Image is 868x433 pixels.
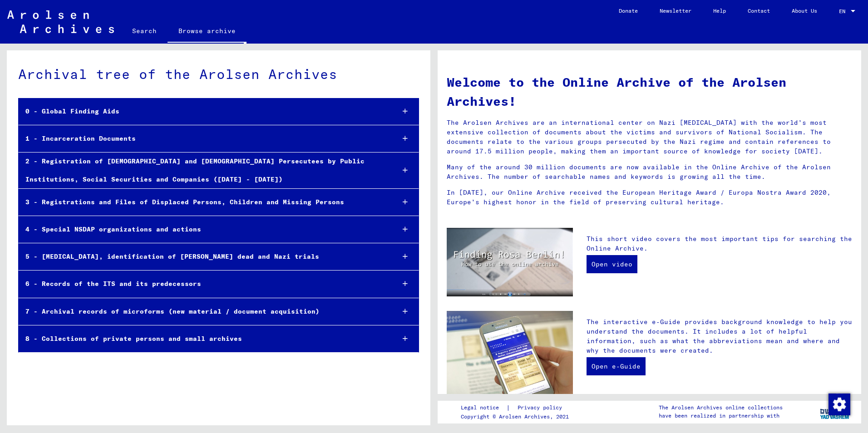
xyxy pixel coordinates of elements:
p: The Arolsen Archives online collections [659,403,783,412]
p: This short video covers the most important tips for searching the Online Archive. [587,234,852,253]
div: 7 - Archival records of microforms (new material / document acquisition) [19,303,387,320]
img: video.jpg [447,228,573,296]
img: Change consent [829,394,850,415]
a: Open video [587,255,637,273]
p: The interactive e-Guide provides background knowledge to help you understand the documents. It in... [587,317,852,355]
div: 3 - Registrations and Files of Displaced Persons, Children and Missing Persons [19,193,387,211]
div: Archival tree of the Arolsen Archives [18,64,419,84]
a: Privacy policy [510,403,573,413]
p: The Arolsen Archives are an international center on Nazi [MEDICAL_DATA] with the world’s most ext... [447,118,852,156]
img: eguide.jpg [447,311,573,395]
div: 1 - Incarceration Documents [19,130,387,148]
p: In [DATE], our Online Archive received the European Heritage Award / Europa Nostra Award 2020, Eu... [447,188,852,207]
div: 5 - [MEDICAL_DATA], identification of [PERSON_NAME] dead and Nazi trials [19,248,387,266]
a: Browse archive [168,20,247,44]
span: EN [839,8,849,15]
p: Copyright © Arolsen Archives, 2021 [461,413,573,421]
p: have been realized in partnership with [659,412,783,420]
div: | [461,403,573,413]
img: yv_logo.png [818,400,852,423]
div: 8 - Collections of private persons and small archives [19,330,387,348]
img: Arolsen_neg.svg [7,10,114,33]
div: 0 - Global Finding Aids [19,103,387,120]
a: Search [121,20,168,42]
p: Many of the around 30 million documents are now available in the Online Archive of the Arolsen Ar... [447,162,852,182]
div: 6 - Records of the ITS and its predecessors [19,275,387,293]
div: 2 - Registration of [DEMOGRAPHIC_DATA] and [DEMOGRAPHIC_DATA] Persecutees by Public Institutions,... [19,153,387,188]
div: 4 - Special NSDAP organizations and actions [19,221,387,238]
a: Open e-Guide [587,357,646,375]
a: Legal notice [461,403,506,413]
h1: Welcome to the Online Archive of the Arolsen Archives! [447,73,852,111]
